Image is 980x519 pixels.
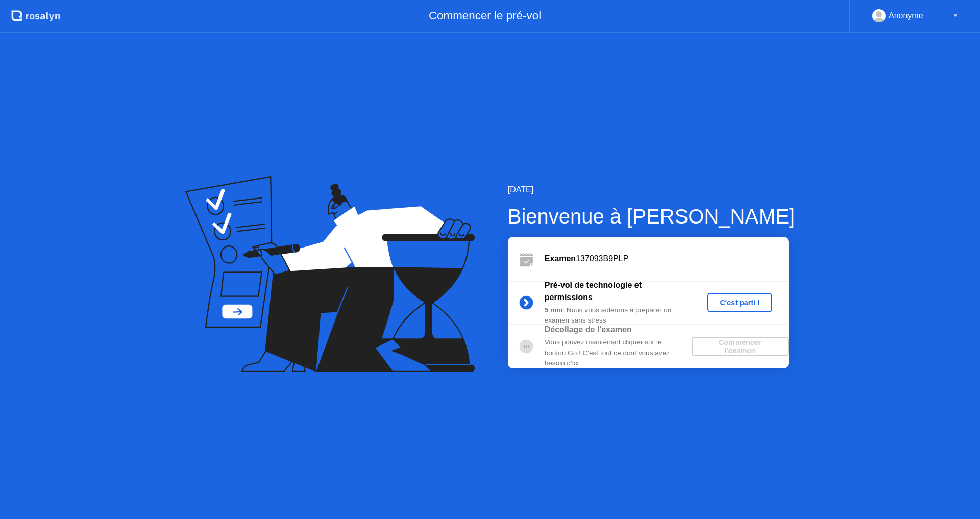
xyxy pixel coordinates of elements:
div: Commencer l'examen [696,338,785,355]
div: [DATE] [508,184,795,196]
b: Pré-vol de technologie et permissions [545,281,642,302]
b: Décollage de l'examen [545,325,632,334]
b: 5 min [545,306,563,314]
div: Vous pouvez maintenant cliquer sur le bouton Go ! C'est tout ce dont vous avez besoin d'ici [545,337,692,368]
div: Bienvenue à [PERSON_NAME] [508,201,795,232]
div: ▼ [953,9,958,22]
div: C'est parti ! [712,299,768,307]
b: Examen [545,254,576,263]
div: 137093B9PLP [545,253,789,265]
button: Commencer l'examen [692,337,789,356]
button: C'est parti ! [707,293,772,312]
div: Anonyme [889,9,923,22]
div: : Nous vous aiderons à préparer un examen sans stress [545,305,692,326]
